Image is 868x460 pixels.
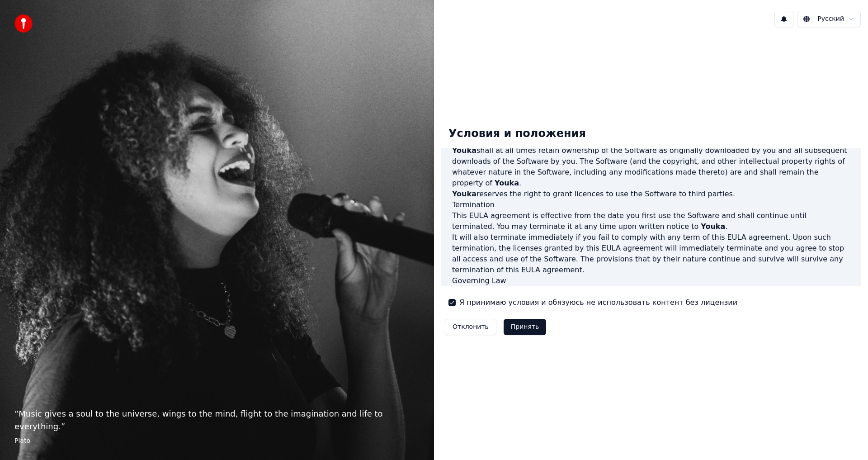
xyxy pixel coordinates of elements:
[452,232,850,275] p: It will also terminate immediately if you fail to comply with any term of this EULA agreement. Up...
[452,146,476,155] span: Youka
[495,179,519,187] span: Youka
[14,408,420,433] p: “ Music gives a soul to the universe, wings to the mind, flight to the imagination and life to ev...
[452,145,850,189] p: shall at all times retain ownership of the Software as originally downloaded by you and all subse...
[459,297,737,308] label: Я принимаю условия и обязуюсь не использовать контент без лицензии
[452,210,850,232] p: This EULA agreement is effective from the date you first use the Software and shall continue unti...
[14,14,33,33] img: youka
[701,222,725,231] span: Youka
[452,190,476,198] span: Youka
[14,436,420,446] footer: Plato
[452,275,850,286] h3: Governing Law
[504,319,547,335] button: Принять
[441,119,593,148] div: Условия и положения
[445,319,496,335] button: Отклонить
[452,199,850,210] h3: Termination
[452,286,850,308] p: This EULA agreement, and any dispute arising out of or in connection with this EULA agreement, sh...
[452,189,850,199] p: reserves the right to grant licences to use the Software to third parties.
